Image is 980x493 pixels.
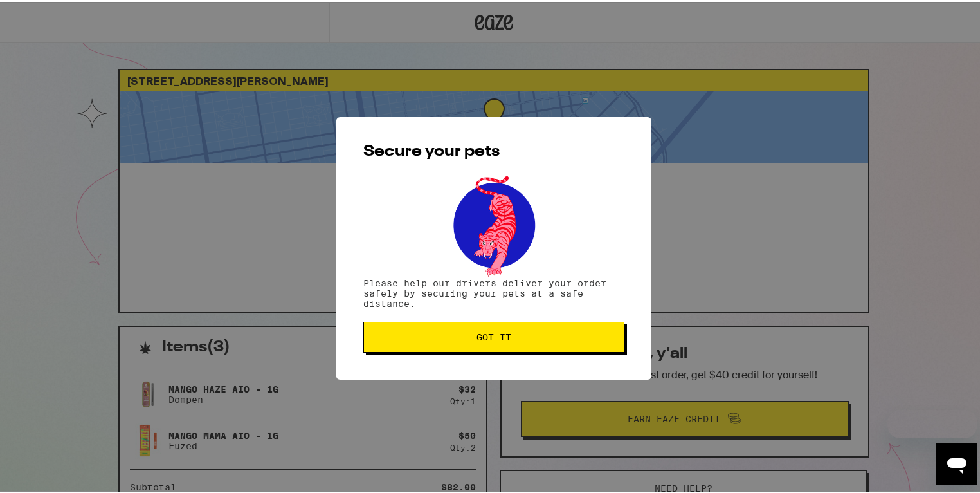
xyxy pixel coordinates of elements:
img: pets [441,171,547,276]
p: Please help our drivers deliver your order safely by securing your pets at a safe distance. [363,276,624,307]
button: Got it [363,320,624,351]
h2: Secure your pets [363,142,624,158]
iframe: Message from company [887,408,977,436]
iframe: Button to launch messaging window [936,442,977,483]
span: Got it [476,331,511,340]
